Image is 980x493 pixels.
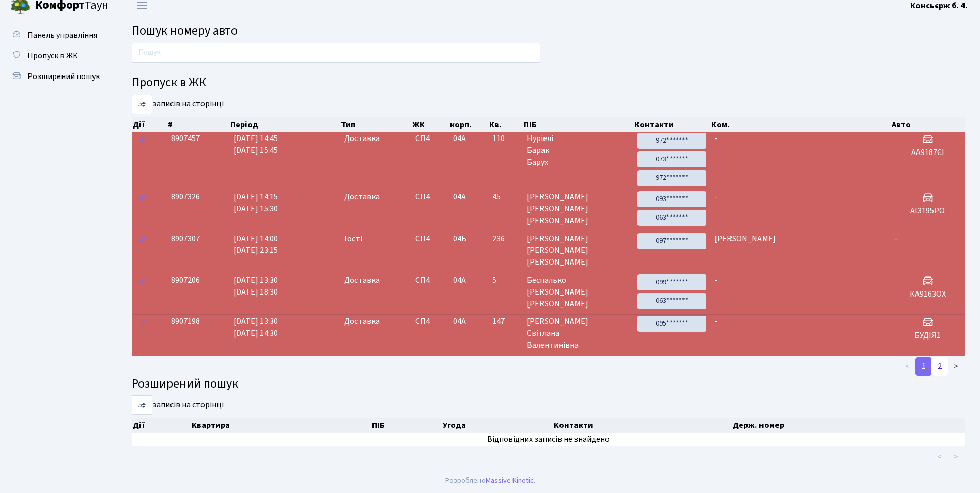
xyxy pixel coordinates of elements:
[5,25,108,45] a: Панель управління
[527,233,629,269] span: [PERSON_NAME] [PERSON_NAME] [PERSON_NAME]
[633,117,710,132] th: Контакти
[132,377,965,392] h4: Розширений пошук
[915,357,932,376] a: 1
[488,117,523,132] th: Кв.
[445,475,535,486] div: Розроблено .
[411,117,449,132] th: ЖК
[527,316,629,351] span: [PERSON_NAME] Світлана Валентинівна
[5,45,108,66] a: Пропуск в ЖК
[714,316,718,327] span: -
[344,133,380,145] span: Доставка
[492,191,519,203] span: 45
[523,117,633,132] th: ПІБ
[171,233,200,244] span: 8907307
[27,29,97,41] span: Панель управління
[453,316,466,327] span: 04А
[136,274,148,290] a: Редагувати
[132,95,152,114] select: записів на сторінці
[486,475,534,486] a: Massive Kinetic
[234,274,278,298] span: [DATE] 13:30 [DATE] 18:30
[895,331,960,341] h5: БУДІЯ1
[947,357,965,376] a: >
[492,316,519,328] span: 147
[527,191,629,227] span: [PERSON_NAME] [PERSON_NAME] [PERSON_NAME]
[136,133,148,149] a: Редагувати
[234,191,278,214] span: [DATE] 14:15 [DATE] 15:30
[492,133,519,145] span: 110
[553,418,731,433] th: Контакти
[371,418,442,433] th: ПІБ
[895,206,960,216] h5: АІ3195РО
[136,316,148,332] a: Редагувати
[492,233,519,245] span: 236
[132,43,540,63] input: Пошук
[415,316,445,328] span: СП4
[415,274,445,286] span: СП4
[453,191,466,203] span: 04А
[234,233,278,256] span: [DATE] 14:00 [DATE] 23:15
[527,133,629,168] span: Нуріелі Барак Барух
[132,418,191,433] th: Дії
[442,418,553,433] th: Угода
[732,418,972,433] th: Держ. номер
[895,233,898,244] span: -
[136,191,148,207] a: Редагувати
[714,133,718,144] span: -
[895,148,960,158] h5: АА9187ЄІ
[492,274,519,286] span: 5
[527,274,629,310] span: Беспалько [PERSON_NAME] [PERSON_NAME]
[415,191,445,203] span: СП4
[27,50,78,61] span: Пропуск в ЖК
[171,133,200,144] span: 8907457
[132,22,238,40] span: Пошук номеру авто
[132,433,965,446] td: Відповідних записів не знайдено
[714,274,718,286] span: -
[710,117,891,132] th: Ком.
[344,274,380,286] span: Доставка
[132,395,152,415] select: записів на сторінці
[229,117,340,132] th: Період
[453,274,466,286] span: 04А
[171,274,200,286] span: 8907206
[453,133,466,144] span: 04А
[340,117,411,132] th: Тип
[895,289,960,299] h5: КА9163ОХ
[415,133,445,145] span: СП4
[171,316,200,327] span: 8907198
[234,316,278,339] span: [DATE] 13:30 [DATE] 14:30
[132,95,224,114] label: записів на сторінці
[891,117,965,132] th: Авто
[27,71,100,82] span: Розширений пошук
[931,357,948,376] a: 2
[344,316,380,328] span: Доставка
[344,233,362,245] span: Гості
[714,191,718,203] span: -
[344,191,380,203] span: Доставка
[132,395,224,415] label: записів на сторінці
[714,233,776,244] span: [PERSON_NAME]
[453,233,466,244] span: 04Б
[167,117,229,132] th: #
[234,133,278,156] span: [DATE] 14:45 [DATE] 15:45
[5,66,108,87] a: Розширений пошук
[132,75,965,90] h4: Пропуск в ЖК
[449,117,488,132] th: корп.
[136,233,148,249] a: Редагувати
[171,191,200,203] span: 8907326
[415,233,445,245] span: СП4
[132,117,167,132] th: Дії
[191,418,371,433] th: Квартира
